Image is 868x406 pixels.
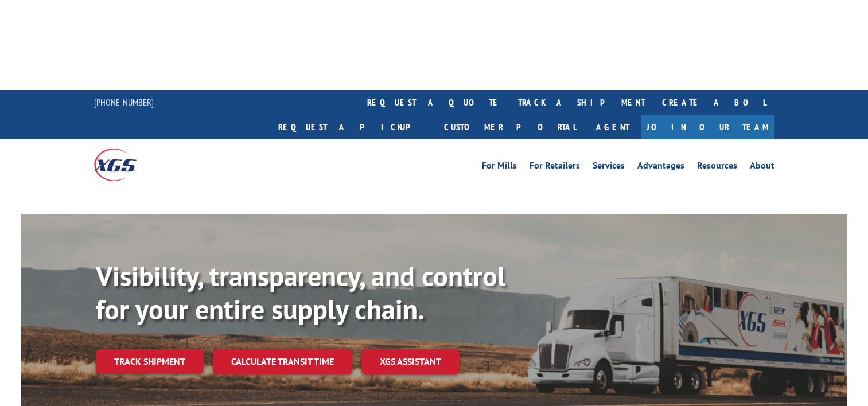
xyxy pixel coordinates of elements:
[653,90,774,115] a: Create a BOL
[435,115,585,139] a: Customer Portal
[585,115,641,139] a: Agent
[697,161,737,174] a: Resources
[750,161,774,174] a: About
[641,115,774,139] a: Join Our Team
[359,90,509,115] a: request a quote
[509,90,653,115] a: track a shipment
[270,115,435,139] a: Request a pickup
[96,258,505,327] b: Visibility, transparency, and control for your entire supply chain.
[593,161,625,174] a: Services
[94,96,154,108] a: [PHONE_NUMBER]
[361,349,460,374] a: XGS ASSISTANT
[213,349,352,374] a: Calculate transit time
[96,349,204,373] a: Track shipment
[637,161,684,174] a: Advantages
[482,161,517,174] a: For Mills
[530,161,580,174] a: For Retailers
